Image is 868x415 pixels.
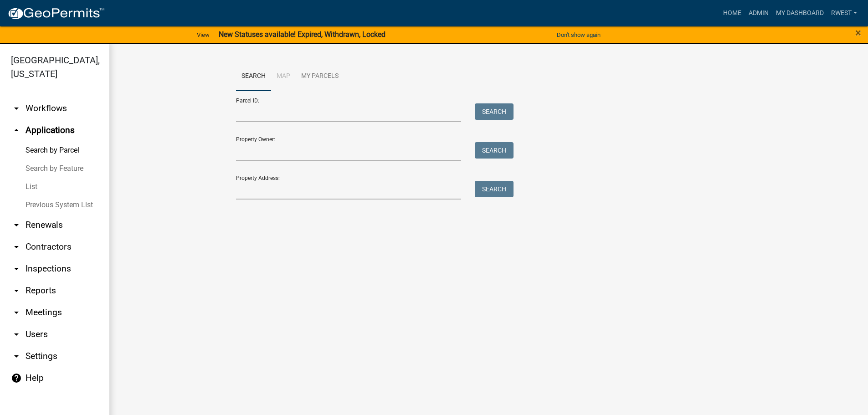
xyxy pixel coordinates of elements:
[827,5,861,22] a: rwest
[193,27,213,42] a: View
[855,27,861,38] button: Close
[236,62,271,91] a: Search
[855,26,861,39] span: ×
[11,351,22,362] i: arrow_drop_down
[296,62,344,91] a: My Parcels
[475,142,514,159] button: Search
[719,5,745,22] a: Home
[219,30,385,39] strong: New Statuses available! Expired, Withdrawn, Locked
[11,263,22,274] i: arrow_drop_down
[553,27,604,42] button: Don't show again
[11,329,22,340] i: arrow_drop_down
[11,125,22,136] i: arrow_drop_up
[772,5,827,22] a: My Dashboard
[475,181,514,197] button: Search
[475,103,514,120] button: Search
[11,103,22,114] i: arrow_drop_down
[11,307,22,318] i: arrow_drop_down
[11,285,22,296] i: arrow_drop_down
[11,373,22,384] i: help
[11,241,22,252] i: arrow_drop_down
[745,5,772,22] a: Admin
[11,220,22,231] i: arrow_drop_down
